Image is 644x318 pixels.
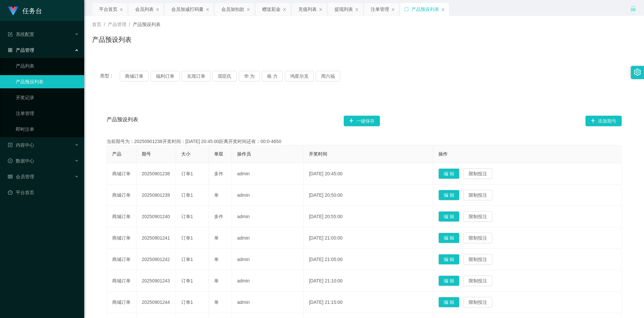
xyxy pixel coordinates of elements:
[246,8,250,12] i: 图标: close
[319,8,323,12] i: 图标: close
[304,227,433,249] td: [DATE] 21:00:00
[304,292,433,313] td: [DATE] 21:15:00
[232,227,304,249] td: admin
[404,7,409,12] i: 图标: sync
[232,206,304,227] td: admin
[182,71,211,81] button: 兑现订单
[108,22,126,27] span: 产品管理
[181,300,193,305] span: 订单1
[239,71,260,81] button: 华 为
[16,107,79,120] a: 注单管理
[129,22,130,27] span: /
[8,174,34,179] span: 会员管理
[206,8,210,12] i: 图标: close
[463,190,492,200] button: 限制投注
[107,116,138,126] span: 产品预设列表
[634,69,641,76] i: 图标: setting
[133,22,161,27] span: 产品预设列表
[92,35,132,44] h1: 产品预设列表
[181,257,193,262] span: 订单1
[142,151,151,157] span: 期号
[8,142,34,148] span: 内容中心
[304,163,433,185] td: [DATE] 20:45:00
[181,278,193,283] span: 订单1
[334,3,353,15] div: 提现列表
[8,48,12,52] i: 图标: appstore-o
[316,71,340,81] button: 周六福
[441,8,445,12] i: 图标: close
[136,249,176,270] td: 20250901242
[16,59,79,72] a: 产品列表
[304,270,433,292] td: [DATE] 21:10:00
[214,214,223,219] span: 多件
[463,168,492,179] button: 限制投注
[8,159,12,163] i: 图标: check-circle-o
[8,32,34,37] span: 系统配置
[438,297,459,307] button: 编 辑
[438,190,459,200] button: 编 辑
[8,7,18,16] img: logo.9652507e.png
[438,211,459,222] button: 编 辑
[181,192,193,198] span: 订单1
[8,143,12,147] i: 图标: profile
[8,174,12,179] i: 图标: table
[107,138,622,145] div: 当前期号为：20250901238开奖时间：[DATE] 20:45:00距离开奖时间还有：00:0-4650
[8,32,12,37] i: 图标: form
[221,3,244,15] div: 会员加扣款
[136,163,176,185] td: 20250901238
[8,8,42,13] a: 任务台
[8,47,34,53] span: 产品管理
[16,75,79,88] a: 产品预设列表
[136,292,176,313] td: 20250901244
[463,275,492,286] button: 限制投注
[8,186,79,199] a: 图标: dashboard平台首页
[630,6,636,12] i: 图标: lock
[585,116,622,126] button: 图标: plus添加期号
[463,233,492,243] button: 限制投注
[100,71,120,81] span: 类型：
[285,71,314,81] button: 鸿星尔克
[344,116,380,126] button: 图标: plus一键保存
[16,123,79,136] a: 即时注单
[214,235,219,241] span: 单
[107,292,136,313] td: 商城订单
[16,91,79,104] a: 开奖记录
[181,171,193,176] span: 订单1
[136,270,176,292] td: 20250901243
[181,151,190,157] span: 大小
[99,3,117,15] div: 平台首页
[104,22,105,27] span: /
[181,235,193,241] span: 订单1
[438,151,448,157] span: 操作
[107,249,136,270] td: 商城订单
[232,163,304,185] td: admin
[232,249,304,270] td: admin
[22,0,42,21] h1: 任务台
[214,300,219,305] span: 单
[391,8,395,12] i: 图标: close
[214,151,223,157] span: 单双
[304,249,433,270] td: [DATE] 21:05:00
[214,257,219,262] span: 单
[232,292,304,313] td: admin
[438,168,459,179] button: 编 辑
[232,270,304,292] td: admin
[355,8,359,12] i: 图标: close
[304,185,433,206] td: [DATE] 20:50:00
[112,151,121,157] span: 产品
[135,3,154,15] div: 会员列表
[438,233,459,243] button: 编 辑
[107,270,136,292] td: 商城订单
[463,211,492,222] button: 限制投注
[92,22,101,27] span: 首页
[304,206,433,227] td: [DATE] 20:55:00
[438,254,459,265] button: 编 辑
[214,192,219,198] span: 单
[371,3,389,15] div: 注单管理
[463,297,492,307] button: 限制投注
[262,3,281,15] div: 赠送彩金
[309,151,327,157] span: 开奖时间
[120,71,149,81] button: 商城订单
[181,214,193,219] span: 订单1
[214,278,219,283] span: 单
